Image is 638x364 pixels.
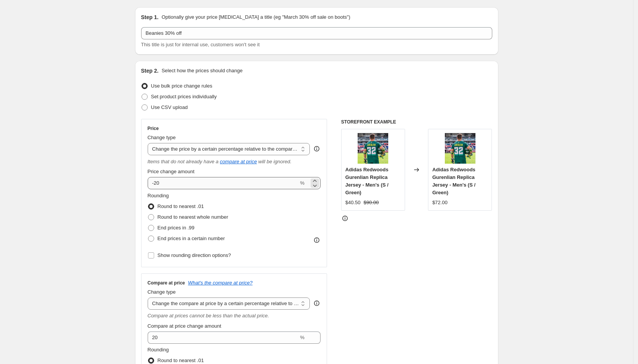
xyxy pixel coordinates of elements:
h3: Compare at price [148,280,185,286]
h3: Price [148,125,159,132]
span: Set product prices individually [151,94,217,99]
img: gurenlian_green_front_80x.jpg [445,133,475,164]
span: Change type [148,289,176,295]
span: End prices in .99 [158,225,195,231]
span: Adidas Redwoods Gurenlian Replica Jersey - Men's (S / Green) [345,167,389,195]
span: This title is just for internal use, customers won't see it [141,42,260,47]
i: Compare at prices cannot be less than the actual price. [148,313,269,318]
span: Rounding [148,347,169,353]
h2: Step 2. [141,67,159,75]
div: $72.00 [432,199,448,206]
span: Round to nearest .01 [158,357,204,363]
p: Optionally give your price [MEDICAL_DATA] a title (eg "March 30% off sale on boots") [161,13,350,21]
span: Round to nearest whole number [158,214,228,220]
span: % [300,180,304,186]
span: End prices in a certain number [158,236,225,241]
div: $40.50 [345,199,361,206]
span: Price change amount [148,169,195,174]
h6: STOREFRONT EXAMPLE [341,119,492,125]
i: will be ignored. [258,159,291,164]
img: gurenlian_green_front_80x.jpg [358,133,388,164]
input: 30% off holiday sale [141,27,492,39]
span: % [300,335,304,340]
span: Adidas Redwoods Gurenlian Replica Jersey - Men's (S / Green) [432,167,475,195]
span: Compare at price change amount [148,323,221,329]
span: Round to nearest .01 [158,203,204,209]
i: Items that do not already have a [148,159,219,164]
input: 20 [148,331,299,344]
span: Show rounding direction options? [158,252,231,258]
input: -20 [148,177,299,189]
button: What's the compare at price? [188,280,253,286]
h2: Step 1. [141,13,159,21]
strike: $90.00 [364,199,379,206]
div: help [313,145,321,153]
div: help [313,299,321,307]
span: Rounding [148,193,169,198]
p: Select how the prices should change [161,67,243,75]
span: Use CSV upload [151,104,188,110]
button: compare at price [220,159,257,164]
span: Use bulk price change rules [151,83,212,89]
span: Change type [148,135,176,140]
